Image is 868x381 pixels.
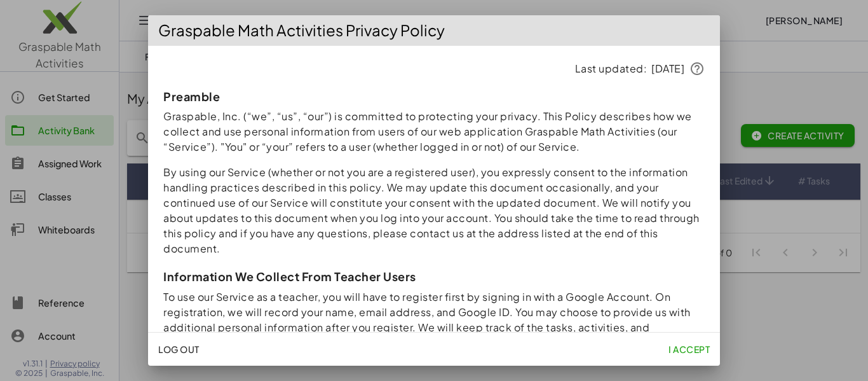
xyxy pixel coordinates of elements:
button: I accept [663,338,715,361]
div: Graspable Math Activities Privacy Policy [148,15,720,46]
button: Log Out [153,338,205,361]
h3: Information We Collect From Teacher Users [163,269,705,284]
p: By using our Service (whether or not you are a registered user), you expressly consent to the inf... [163,165,705,256]
p: Graspable, Inc. (“we”, “us”, “our”) is committed to protecting your privacy. This Policy describe... [163,109,705,155]
span: Log Out [158,343,200,355]
span: I accept [668,343,710,355]
p: Last updated: [DATE] [163,61,705,76]
h3: Preamble [163,89,705,104]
